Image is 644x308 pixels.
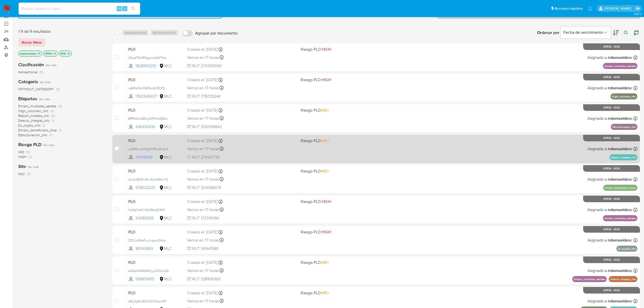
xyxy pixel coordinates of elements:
span: s [124,6,126,11]
a: Salir [635,6,640,11]
input: Buscar usuario o caso... [19,5,140,12]
span: 3.157.3 [634,12,641,16]
a: Notificaciones [588,6,592,11]
span: Alt [117,6,121,11]
span: Accesos rápidos [554,6,583,11]
button: search-icon [128,5,138,12]
p: valentina.fiuri@mercadolibre.com [604,6,633,11]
